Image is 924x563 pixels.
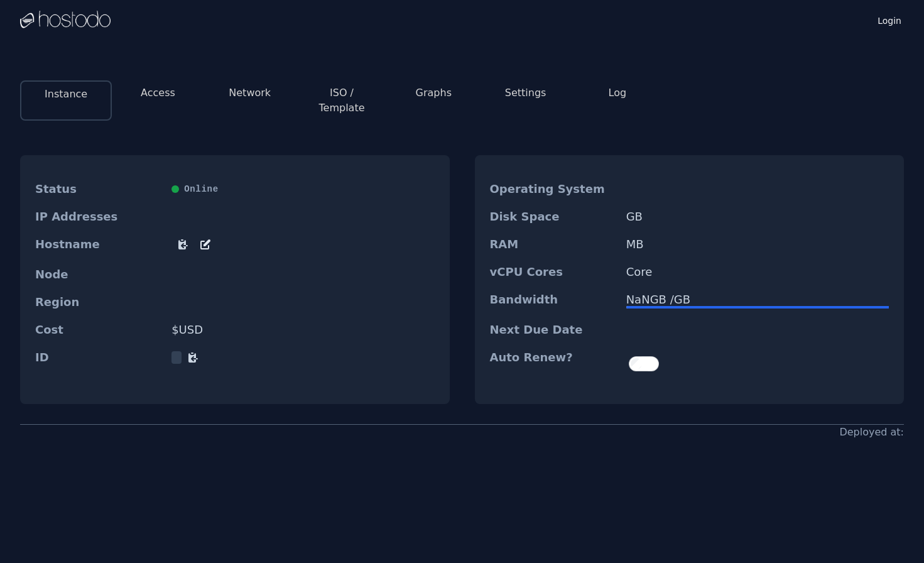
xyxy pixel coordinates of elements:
dt: Bandwidth [490,293,616,309]
div: NaN GB / GB [626,293,889,306]
dt: vCPU Cores [490,266,616,278]
div: Online [171,183,434,195]
dt: Cost [35,324,161,336]
button: ISO / Template [306,85,378,116]
dd: $ USD [171,324,434,336]
button: Graphs [416,85,452,101]
div: Deployed at: [839,425,904,440]
button: Network [229,85,271,101]
dt: Status [35,183,161,195]
dt: Region [35,296,161,309]
dt: ID [35,351,161,364]
button: Log [609,85,627,101]
button: Access [141,85,175,101]
a: Login [875,12,904,27]
button: Settings [505,85,546,101]
dt: IP Addresses [35,210,161,223]
dd: MB [626,238,889,251]
dt: Auto Renew? [490,351,616,376]
dt: RAM [490,238,616,251]
img: Logo [20,11,111,30]
dt: Next Due Date [490,324,616,336]
dt: Hostname [35,238,161,253]
dd: GB [626,210,889,223]
button: Instance [45,87,87,102]
dt: Operating System [490,183,616,195]
dd: Core [626,266,889,278]
dt: Node [35,268,161,281]
dt: Disk Space [490,210,616,223]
